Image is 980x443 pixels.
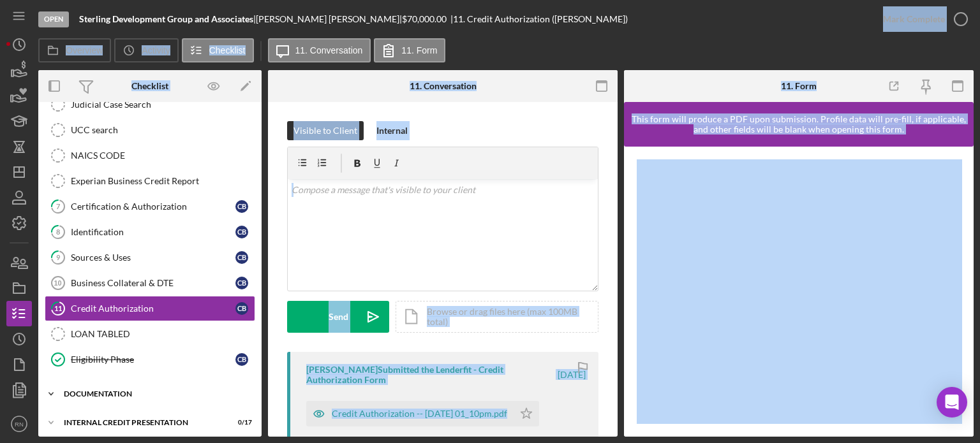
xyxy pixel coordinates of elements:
button: Internal [370,121,414,140]
div: | 11. Credit Authorization ([PERSON_NAME]) [450,14,628,24]
div: [PERSON_NAME] [PERSON_NAME] | [256,14,402,24]
div: Visible to Client [293,121,357,140]
div: Internal [376,121,408,140]
time: 2025-07-08 17:10 [558,370,586,380]
a: LOAN TABLED [45,321,255,347]
button: Credit Authorization -- [DATE] 01_10pm.pdf [306,401,539,426]
div: C B [235,277,248,289]
div: Business Collateral & DTE [71,278,235,288]
div: Mark Complete [883,6,945,32]
button: Activity [114,38,178,62]
button: Overview [38,38,111,62]
a: Judicial Case Search [45,92,255,117]
b: Sterling Development Group and Associates [79,13,253,24]
div: Send [329,301,348,333]
label: Activity [142,45,170,55]
div: Open Intercom Messenger [937,387,967,418]
div: Certification & Authorization [71,201,235,212]
div: 11. Conversation [410,81,477,91]
div: Credit Authorization [71,303,235,314]
button: Mark Complete [870,6,974,32]
button: 11. Form [374,38,445,62]
label: 11. Form [401,45,437,55]
div: C B [235,200,248,213]
a: 7Certification & AuthorizationCB [45,194,255,219]
button: Visible to Client [287,121,364,140]
div: C B [235,302,248,315]
div: $70,000.00 [402,14,450,24]
div: [PERSON_NAME] Submitted the Lenderfit - Credit Authorization Form [306,365,556,385]
div: C B [235,251,248,264]
div: Experian Business Credit Report [71,176,255,186]
tspan: 8 [56,228,60,236]
div: UCC search [71,125,255,135]
a: NAICS CODE [45,143,255,168]
div: Credit Authorization -- [DATE] 01_10pm.pdf [332,409,507,419]
text: RN [15,421,24,428]
a: Eligibility PhaseCB [45,347,255,372]
tspan: 9 [56,253,61,261]
a: UCC search [45,117,255,143]
div: Judicial Case Search [71,99,255,110]
button: Send [287,301,389,333]
label: Checklist [209,45,246,55]
div: Identification [71,227,235,237]
div: This form will produce a PDF upon submission. Profile data will pre-fill, if applicable, and othe... [630,114,967,134]
div: LOAN TABLED [71,329,255,339]
div: Internal Credit Presentation [64,419,220,426]
div: C B [235,353,248,366]
label: 11. Conversation [295,45,363,55]
div: | [79,14,256,24]
button: 11. Conversation [268,38,371,62]
a: Experian Business Credit Report [45,168,255,194]
tspan: 11 [54,304,62,312]
button: Checklist [182,38,254,62]
div: C B [235,226,248,238]
div: Checklist [131,81,168,91]
a: 8IdentificationCB [45,219,255,245]
div: NAICS CODE [71,150,255,161]
div: documentation [64,390,246,398]
a: 11Credit AuthorizationCB [45,296,255,321]
div: 0 / 17 [229,419,252,426]
div: Sources & Uses [71,252,235,263]
div: 11. Form [781,81,817,91]
tspan: 7 [56,202,61,210]
iframe: Lenderfit form [637,159,962,424]
div: Open [38,11,69,27]
label: Overview [66,45,103,55]
a: 9Sources & UsesCB [45,245,255,270]
a: 10Business Collateral & DTECB [45,270,255,296]
div: Eligibility Phase [71,354,235,365]
button: RN [6,411,32,437]
tspan: 10 [54,279,61,287]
